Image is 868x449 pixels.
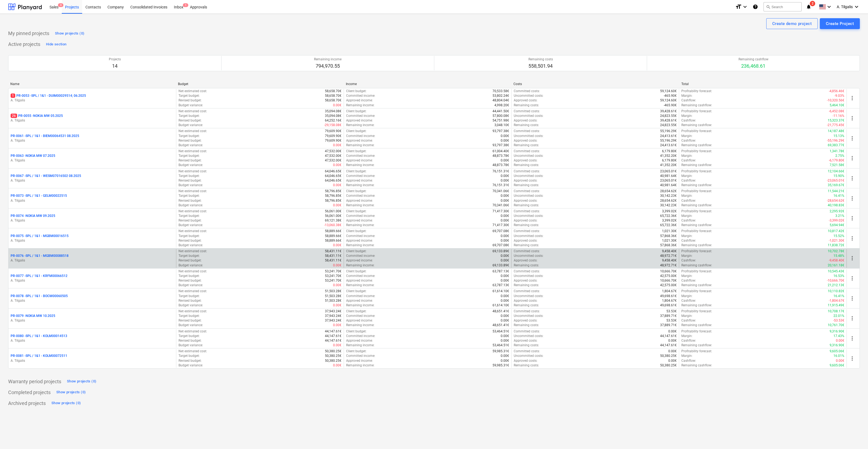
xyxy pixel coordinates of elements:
[333,203,341,208] p: 0.00€
[514,134,543,138] p: Uncommitted costs :
[828,183,844,188] p: 35,169.67€
[514,149,540,154] p: Committed costs :
[493,129,509,133] p: 93,797.38€
[178,189,207,194] p: Net estimated cost :
[11,174,174,183] div: PR-0067 -SPL / 1&1 - WESM07016502 08.2025A. Tilgalis
[346,174,375,178] p: Committed income :
[178,109,207,114] p: Net estimated cost :
[11,278,174,283] p: A. Tilgalis
[660,203,677,208] p: 30,142.23€
[55,388,87,397] button: Show projects (0)
[513,82,677,86] div: Costs
[11,178,174,183] p: A. Tilgalis
[681,194,692,198] p: Margin :
[56,389,86,395] div: Show projects (0)
[835,154,844,158] p: 2.75%
[735,4,742,10] i: format_size
[346,158,373,163] p: Approved income :
[324,123,341,127] p: -29,158.08€
[325,174,341,178] p: 64,046.65€
[346,114,375,118] p: Committed income :
[841,423,868,449] iframe: Chat Widget
[346,154,375,158] p: Committed income :
[333,163,341,167] p: 0.00€
[178,203,203,208] p: Budget variance :
[660,138,677,143] p: 55,196.29€
[660,109,677,114] p: 39,428.61€
[514,118,537,123] p: Approved costs :
[660,89,677,93] p: 59,124.60€
[346,109,367,114] p: Client budget :
[11,338,174,343] p: A. Tilgalis
[660,98,677,103] p: 59,124.60€
[178,174,200,178] p: Target budget :
[681,98,696,103] p: Cashflow :
[11,258,174,263] p: A. Tilgalis
[325,138,341,143] p: 79,609.90€
[11,134,174,143] div: PR-0061 -SPL / 1&1 - BIEM00064531 08.2025A. Tilgalis
[178,98,202,103] p: Revised budget :
[664,93,677,98] p: -465.90€
[828,203,844,208] p: 40,198.83€
[325,98,341,103] p: 58,658.70€
[514,154,543,158] p: Uncommitted costs :
[50,399,82,408] button: Show projects (0)
[753,4,758,10] i: Knowledge base
[11,174,81,178] p: PR-0067 - SPL / 1&1 - WESM07016502 08.2025
[11,234,69,238] p: PR-0075 - SPL / 1&1 - MGBM00016515
[493,89,509,93] p: 70,533.58€
[178,143,203,148] p: Budget variance :
[493,203,509,208] p: 70,341.06€
[493,118,509,123] p: 54,751.98€
[514,143,539,148] p: Remaining costs :
[493,189,509,194] p: 70,341.06€
[681,138,696,143] p: Cashflow :
[325,154,341,158] p: 47,532.00€
[178,93,200,98] p: Target budget :
[109,57,121,62] p: Projects
[662,149,677,154] p: 6,179.80€
[681,189,712,194] p: Profitability forecast :
[11,194,174,203] div: PR-0073 -SPL / 1&1 - GELM00022515A. Tilgalis
[681,158,696,163] p: Cashflow :
[11,334,67,338] p: PR-0080 - SPL / 1&1 - KOLM00014513
[178,123,203,127] p: Budget variance :
[178,194,200,198] p: Target budget :
[514,203,539,208] p: Remaining costs :
[681,149,712,154] p: Profitability forecast :
[346,169,367,174] p: Client budget :
[494,123,509,127] p: 3,048.10€
[346,129,367,133] p: Client budget :
[11,218,174,223] p: A. Tilgalis
[325,169,341,174] p: 64,046.65€
[11,93,86,98] p: PR-0053 - SPL / 1&1 - DUIM00029514; 06.2025
[681,103,712,108] p: Remaining cashflow :
[11,118,174,123] p: A. Tilgalis
[178,163,203,167] p: Budget variance :
[178,114,200,118] p: Target budget :
[660,174,677,178] p: 40,981.64€
[183,3,188,7] span: 1
[833,174,844,178] p: 15.90%
[11,93,174,103] div: 1PR-0053 -SPL / 1&1 - DUIM00029514; 06.2025A. Tilgalis
[314,57,341,62] p: Remaining income
[493,109,509,114] p: 44,441.50€
[325,158,341,163] p: 47,532.00€
[11,354,67,358] p: PR-0081 - SPL / 1&1 - KOLM00072511
[325,114,341,118] p: 35,094.08€
[333,103,341,108] p: 0.00€
[826,4,832,10] i: keyboard_arrow_down
[849,175,855,182] span: more_vert
[501,178,509,183] p: 0.00€
[178,129,207,133] p: Net estimated cost :
[178,89,207,93] p: Net estimated cost :
[681,178,696,183] p: Cashflow :
[660,189,677,194] p: 28,654.62€
[681,169,712,174] p: Profitability forecast :
[325,149,341,154] p: 47,532.00€
[766,18,818,29] button: Create demo project
[827,178,844,183] p: -23,065.01€
[849,295,855,302] span: more_vert
[514,114,543,118] p: Uncommitted costs :
[828,189,844,194] p: 11,544.21€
